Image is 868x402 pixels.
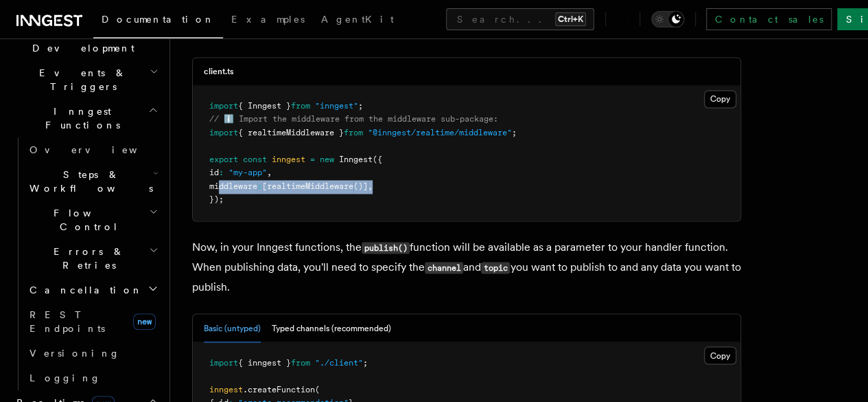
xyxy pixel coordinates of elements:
span: from [291,357,310,367]
span: from [291,101,310,111]
span: Examples [231,14,305,25]
a: Versioning [24,341,161,366]
a: REST Endpointsnew [24,302,161,341]
span: "my-app" [228,168,267,177]
h3: client.ts [204,66,234,77]
span: Cancellation [24,283,143,297]
span: "./client" [315,357,363,367]
button: Flow Control [24,201,161,239]
span: const [243,155,267,164]
a: Documentation [93,4,223,38]
span: id [209,168,219,177]
span: inngest [272,155,305,164]
button: Typed channels (recommended) [272,314,391,342]
span: Logging [30,372,101,383]
span: Inngest [339,155,373,164]
span: ; [363,357,368,367]
a: Contact sales [706,8,832,30]
a: Overview [24,137,161,162]
button: Events & Triggers [11,60,161,99]
span: : [219,168,224,177]
span: { inngest } [238,357,291,367]
span: ; [358,101,363,111]
span: "inngest" [315,101,358,111]
code: publish() [362,242,410,254]
code: topic [481,262,510,273]
span: }); [209,194,224,204]
span: Local Development [11,27,150,55]
span: "@inngest/realtime/middleware" [368,128,512,137]
span: // ℹ️ Import the middleware from the middleware sub-package: [209,114,498,124]
span: new [320,155,334,164]
span: from [344,128,363,137]
button: Cancellation [24,278,161,302]
button: Copy [704,90,736,108]
span: ({ [373,155,382,164]
span: REST Endpoints [30,309,105,334]
a: Logging [24,366,161,390]
span: realtimeMiddleware [267,181,353,191]
span: , [368,181,373,191]
span: { Inngest } [238,101,291,111]
span: Inngest Functions [11,104,148,132]
kbd: Ctrl+K [555,12,586,26]
span: Overview [30,144,171,155]
span: ()] [353,181,368,191]
span: inngest [209,384,243,394]
a: AgentKit [313,4,402,37]
div: Inngest Functions [11,137,161,390]
span: , [267,168,272,177]
span: Versioning [30,348,120,359]
span: : [257,181,262,191]
span: .createFunction [243,384,315,394]
a: Examples [223,4,313,37]
button: Errors & Retries [24,239,161,278]
button: Basic (untyped) [204,314,261,342]
span: Steps & Workflows [24,168,153,195]
p: Now, in your Inngest functions, the function will be available as a parameter to your handler fun... [192,238,741,297]
span: Flow Control [24,206,149,234]
span: import [209,101,238,111]
span: Events & Triggers [11,66,150,93]
button: Local Development [11,22,161,60]
span: [ [262,181,267,191]
button: Search...Ctrl+K [446,8,594,30]
span: export [209,155,238,164]
span: Documentation [102,14,215,25]
button: Steps & Workflows [24,162,161,201]
span: new [133,313,156,330]
span: AgentKit [321,14,394,25]
span: = [310,155,315,164]
button: Inngest Functions [11,99,161,137]
button: Copy [704,346,736,364]
span: Errors & Retries [24,245,149,272]
span: import [209,357,238,367]
span: ( [315,384,320,394]
span: import [209,128,238,137]
span: { realtimeMiddleware } [238,128,344,137]
button: Toggle dark mode [651,11,684,27]
code: channel [425,262,463,273]
span: middleware [209,181,257,191]
span: ; [512,128,517,137]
